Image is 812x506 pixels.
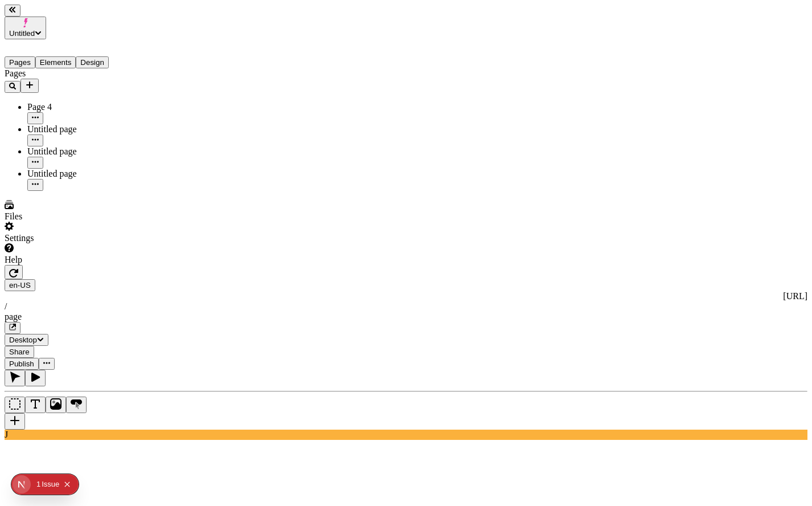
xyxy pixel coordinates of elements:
button: Box [5,397,25,413]
div: Pages [5,68,141,79]
button: Pages [5,56,35,68]
div: Files [5,211,141,222]
button: Button [66,397,87,413]
div: Untitled page [27,146,141,157]
button: Open locale picker [5,279,35,291]
span: Desktop [9,336,37,344]
span: Publish [9,360,34,368]
button: Add new [20,79,39,93]
div: Settings [5,233,141,243]
span: Untitled [9,29,35,38]
button: Publish [5,358,39,370]
p: Cookie Test Route [5,9,166,19]
button: Design [76,56,109,68]
div: Untitled page [27,124,141,134]
button: Image [46,397,66,413]
button: Text [25,397,46,413]
button: Desktop [5,334,48,346]
div: J [5,430,807,440]
span: Share [9,348,30,356]
div: page [5,312,807,322]
button: Untitled [5,17,46,39]
button: Elements [35,56,76,68]
div: Page 4 [27,102,141,112]
div: Untitled page [27,169,141,179]
div: Help [5,255,141,265]
div: [URL] [5,291,807,301]
button: Share [5,346,34,358]
span: en-US [9,281,31,289]
div: / [5,301,807,312]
